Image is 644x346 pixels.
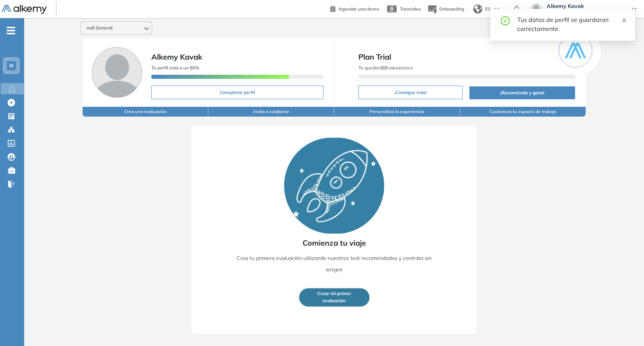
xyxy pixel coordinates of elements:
span: Tu perfil está a un 80% [151,65,199,71]
img: arrow [494,8,498,11]
span: Plan Trial [358,51,575,63]
span: N [9,63,14,69]
img: Rocket [284,138,384,234]
span: Alkemy Kavak [151,52,202,62]
div: Widget de chat [606,310,644,346]
img: Logo [2,5,47,14]
span: Crear mi primer [317,290,351,297]
iframe: Chat Widget [606,310,644,346]
button: Personaliza la experiencia [334,107,460,117]
button: Customiza tu espacio de trabajo [460,107,586,117]
span: check-circle [501,15,510,25]
span: ES [485,6,491,12]
span: close [621,18,627,23]
span: Agendar una demo [338,6,379,12]
div: Tus datos de perfil se guardaron correctamente. [517,15,626,33]
i: - [7,30,15,31]
img: Foto de perfil [92,47,142,98]
img: world [473,5,482,14]
span: Onboarding [439,6,464,12]
span: Tutoriales [400,6,421,12]
b: 20 [380,65,386,71]
button: ¡Consigue más! [358,86,463,99]
button: Onboarding [427,1,464,17]
span: Alkemy Kavak [547,3,624,9]
span: Comienza tu viaje [303,237,366,249]
span: Te quedan Evaluaciones [358,65,413,71]
span: null General [87,25,112,31]
button: ¡Recomienda y gana! [469,86,575,99]
a: Agendar una demo [330,4,379,13]
button: Crear mi primerevaluación [299,288,370,307]
p: Crea tu primera evaluación utilizando nuestros test recomendados y contrata sin sesgos [229,252,440,275]
button: Completar perfil [151,86,323,99]
span: evaluación [323,297,346,304]
button: Crea una evaluación [83,107,208,117]
button: Invita a colaborar [208,107,334,117]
